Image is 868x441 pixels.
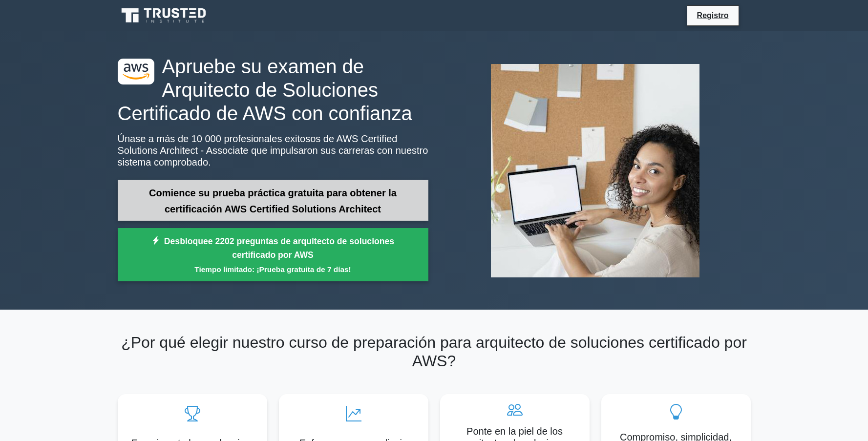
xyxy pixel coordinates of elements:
[118,228,428,281] a: Desbloquee 2202 preguntas de arquitecto de soluciones certificado por AWSTiempo limitado: ¡Prueba...
[194,265,351,273] font: Tiempo limitado: ¡Prueba gratuita de 7 días!
[697,11,729,20] font: Registro
[118,180,428,220] a: Comience su prueba práctica gratuita para obtener la certificación AWS Certified Solutions Architect
[691,9,735,21] a: Registro
[121,334,747,370] font: ¿Por qué elegir nuestro curso de preparación para arquitecto de soluciones certificado por AWS?
[164,236,394,260] font: Desbloquee 2202 preguntas de arquitecto de soluciones certificado por AWS
[118,133,428,168] font: Únase a más de 10 000 profesionales exitosos de AWS Certified Solutions Architect - Associate que...
[118,56,412,124] font: Apruebe su examen de Arquitecto de Soluciones Certificado de AWS con confianza
[149,188,397,214] font: Comience su prueba práctica gratuita para obtener la certificación AWS Certified Solutions Architect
